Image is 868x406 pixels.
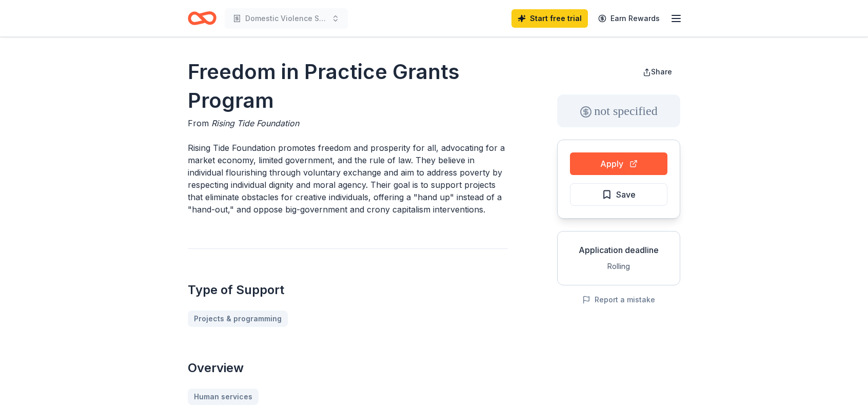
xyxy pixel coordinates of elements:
[557,94,680,127] div: not specified
[188,117,508,129] div: From
[188,142,508,216] p: Rising Tide Foundation promotes freedom and prosperity for all, advocating for a market economy, ...
[211,118,299,128] span: Rising Tide Foundation
[245,12,327,25] span: Domestic Violence Services
[188,57,508,115] h1: Freedom in Practice Grants Program
[635,62,680,82] button: Share
[188,282,508,298] h2: Type of Support
[566,260,672,273] div: Rolling
[651,67,672,76] span: Share
[188,360,508,376] h2: Overview
[511,9,588,28] a: Start free trial
[616,188,636,201] span: Save
[188,311,288,327] a: Projects & programming
[582,294,655,306] button: Report a mistake
[592,9,666,28] a: Earn Rewards
[570,152,667,175] button: Apply
[188,6,216,30] a: Home
[225,8,348,29] button: Domestic Violence Services
[566,244,672,256] div: Application deadline
[570,183,667,206] button: Save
